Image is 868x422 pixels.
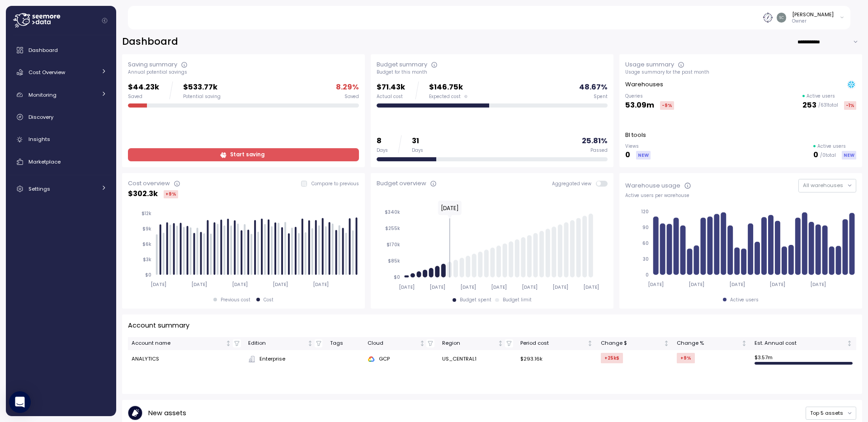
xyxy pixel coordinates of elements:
th: Change $Not sorted [597,337,673,350]
tspan: $0 [394,274,400,280]
p: Views [625,143,651,150]
th: Account nameNot sorted [128,337,245,350]
tspan: [DATE] [522,284,538,290]
div: Saved [128,94,159,100]
p: 0 [813,149,818,161]
div: Budget limit [503,297,532,303]
p: 0 [625,149,630,161]
td: $293.16k [517,350,597,368]
tspan: [DATE] [399,284,415,290]
tspan: 30 [643,256,649,262]
button: All warehouses [798,179,856,192]
tspan: $12k [142,211,151,216]
div: Not sorted [663,340,670,347]
th: Change %Not sorted [673,337,751,350]
div: Actual cost [377,94,405,100]
div: Not sorted [741,340,747,347]
div: Account name [132,339,224,347]
div: Active users per warehouse [625,192,856,199]
p: Warehouses [625,80,663,89]
tspan: 90 [642,225,649,230]
div: Est. Annual cost [755,339,845,347]
div: Cloud [368,339,417,347]
div: Change % [677,339,740,347]
a: Cost Overview [9,63,113,81]
div: Usage summary [625,60,674,69]
div: -1 % [844,101,856,110]
tspan: [DATE] [689,281,704,287]
div: Not sorted [419,340,425,347]
a: Insights [9,131,113,149]
p: $44.23k [128,81,159,94]
td: US_CENTRAL1 [438,350,516,368]
text: [DATE] [441,204,459,212]
tspan: [DATE] [648,281,664,287]
p: 53.09m [625,99,654,112]
div: Cost overview [128,179,170,188]
span: Monitoring [28,91,57,98]
div: Not sorted [307,340,313,347]
p: $71.43k [377,81,405,94]
tspan: $255k [385,225,400,231]
div: Not sorted [587,340,593,347]
div: Previous cost [221,297,250,303]
tspan: [DATE] [460,284,476,290]
th: Period costNot sorted [517,337,597,350]
p: Owner [792,18,834,24]
tspan: [DATE] [151,281,166,287]
tspan: [DATE] [232,281,248,287]
h2: Dashboard [122,35,178,48]
td: ANALYTICS [128,350,245,368]
div: Budget spent [460,297,491,303]
p: Active users [817,143,846,150]
span: Marketplace [28,158,61,165]
div: Change $ [601,339,662,347]
div: Warehouse usage [625,181,680,190]
p: $533.77k [183,81,221,94]
p: Active users [807,93,835,99]
a: Start saving [128,148,359,161]
p: 253 [802,99,816,112]
img: 6791f8edfa6a2c9608b219b1.PNG [763,13,773,22]
a: Dashboard [9,41,113,59]
img: aa475a409c0d5350e50f2cda6c864df2 [777,13,786,22]
p: / 0 total [820,152,836,159]
tspan: $3k [143,257,151,263]
div: +25k $ [601,353,623,363]
td: $ 3.57m [751,350,856,368]
div: Not sorted [846,340,853,347]
p: 25.81 % [582,135,608,147]
tspan: 0 [646,272,649,278]
div: Cost [264,297,274,303]
div: Budget summary [377,60,427,69]
tspan: $0 [145,272,151,278]
p: Account summary [128,320,189,331]
span: Expected cost [429,94,461,100]
button: Top 5 assets [806,407,856,420]
button: Collapse navigation [99,17,110,24]
span: Start saving [230,149,264,161]
div: +9 % [164,190,178,198]
tspan: [DATE] [491,284,507,290]
p: $ 302.3k [128,188,158,200]
div: Saved [344,94,359,100]
p: $146.75k [429,81,467,94]
a: Marketplace [9,153,113,171]
tspan: [DATE] [811,281,826,287]
tspan: [DATE] [770,281,786,287]
div: Potential saving [183,94,221,100]
p: Compare to previous [311,181,359,187]
span: Settings [28,185,50,192]
span: Insights [28,136,50,143]
a: Settings [9,180,113,198]
tspan: $6k [142,241,151,247]
tspan: [DATE] [273,281,288,287]
tspan: $85k [388,258,400,264]
span: Enterprise [259,355,285,363]
th: CloudNot sorted [364,337,438,350]
tspan: [DATE] [583,284,599,290]
div: GCP [368,355,434,363]
div: Region [442,339,496,347]
div: Not sorted [225,340,231,347]
div: Saving summary [128,60,177,69]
